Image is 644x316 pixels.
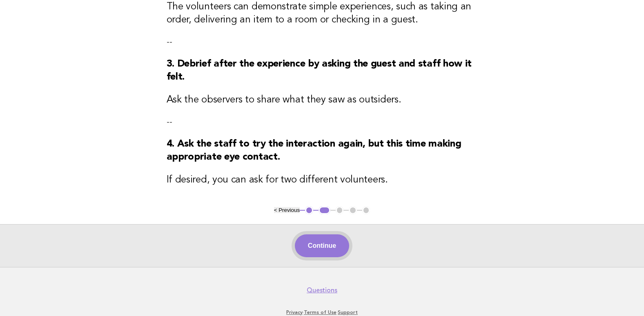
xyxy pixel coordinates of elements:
h3: If desired, you can ask for two different volunteers. [167,174,478,187]
button: Continue [295,234,349,257]
a: Support [338,309,358,315]
p: -- [167,36,478,48]
strong: 4. Ask the staff to try the interaction again, but this time making appropriate eye contact. [167,139,461,162]
strong: 3. Debrief after the experience by asking the guest and staff how it felt. [167,59,472,82]
button: 1 [305,206,313,214]
a: Privacy [286,309,303,315]
a: Questions [307,286,337,294]
button: < Previous [274,207,300,213]
p: · · [72,309,572,316]
button: 2 [319,206,330,214]
h3: Ask the observers to share what they saw as outsiders. [167,93,478,107]
p: -- [167,116,478,128]
h3: The volunteers can demonstrate simple experiences, such as taking an order, delivering an item to... [167,0,478,27]
a: Terms of Use [304,309,336,315]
